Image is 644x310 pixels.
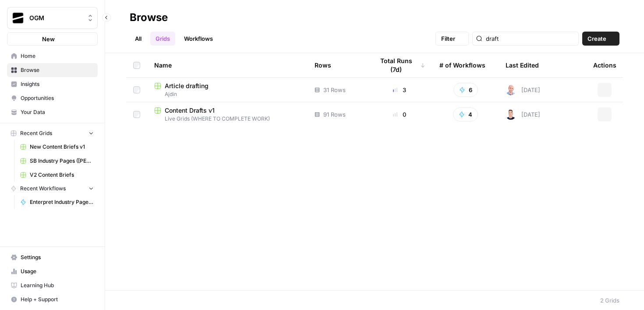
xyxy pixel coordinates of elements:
[21,108,94,116] span: Your Data
[7,127,98,140] button: Recent Grids
[7,105,98,119] a: Your Data
[10,10,26,26] img: OGM Logo
[582,32,619,46] button: Create
[7,250,98,264] a: Settings
[21,66,94,74] span: Browse
[21,267,94,275] span: Usage
[453,107,478,121] button: 4
[21,52,94,60] span: Home
[593,53,616,77] div: Actions
[150,32,175,46] a: Grids
[7,264,98,278] a: Usage
[587,34,606,43] span: Create
[7,7,98,29] button: Workspace: OGM
[7,278,98,292] a: Learning Hub
[165,82,209,90] span: Article drafting
[30,171,94,179] span: V2 Content Briefs
[600,296,619,305] div: 2 Grids
[7,49,98,63] a: Home
[7,91,98,105] a: Opportunities
[16,168,98,182] a: V2 Content Briefs
[7,32,98,46] button: New
[486,34,575,43] input: Search
[154,82,301,98] a: Article draftingAjdin
[506,109,516,120] img: kzka4djjulup9f2j0y3tq81fdk6a
[323,110,346,119] span: 91 Rows
[30,198,94,206] span: Enterpret Industry Pages ([PERSON_NAME])
[16,140,98,154] a: New Content Briefs v1
[21,281,94,289] span: Learning Hub
[506,53,539,77] div: Last Edited
[506,109,540,120] div: [DATE]
[323,86,346,94] span: 31 Rows
[179,32,218,46] a: Workflows
[7,182,98,195] button: Recent Workflows
[21,80,94,88] span: Insights
[441,34,455,43] span: Filter
[16,154,98,168] a: SB Industry Pages ([PERSON_NAME] v3) Grid
[506,85,540,95] div: [DATE]
[30,157,94,165] span: SB Industry Pages ([PERSON_NAME] v3) Grid
[21,296,94,303] span: Help + Support
[21,253,94,261] span: Settings
[21,94,94,102] span: Opportunities
[20,185,66,192] span: Recent Workflows
[453,83,478,97] button: 6
[435,32,469,46] button: Filter
[374,53,425,77] div: Total Runs (7d)
[374,86,425,94] div: 3
[165,106,215,115] span: Content Drafts v1
[154,115,301,123] span: Live Grids (WHERE TO COMPLETE WORK)
[315,53,331,77] div: Rows
[29,14,82,22] span: OGM
[7,292,98,306] button: Help + Support
[506,85,516,95] img: 4tx75zylyv1pt3lh6v9ok7bbf875
[154,90,301,98] span: Ajdin
[130,32,147,46] a: All
[42,35,55,43] span: New
[7,77,98,91] a: Insights
[7,63,98,77] a: Browse
[130,11,168,25] div: Browse
[439,53,485,77] div: # of Workflows
[30,143,94,151] span: New Content Briefs v1
[20,129,52,137] span: Recent Grids
[374,110,425,119] div: 0
[154,106,301,123] a: Content Drafts v1Live Grids (WHERE TO COMPLETE WORK)
[16,195,98,209] a: Enterpret Industry Pages ([PERSON_NAME])
[154,53,301,77] div: Name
